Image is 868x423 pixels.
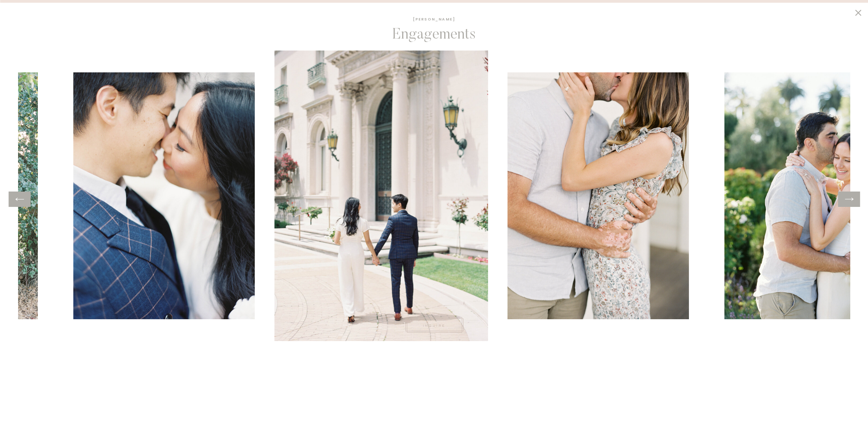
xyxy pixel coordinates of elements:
h2: Annett + Mark [441,385,504,393]
a: INquire [421,322,448,328]
h1: 01 [442,358,501,369]
h1: Engagements [364,26,505,48]
h1: [PERSON_NAME] [400,16,469,24]
h3: Weddings, City Hall Elopements, Engagements, and Families. [312,31,557,65]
